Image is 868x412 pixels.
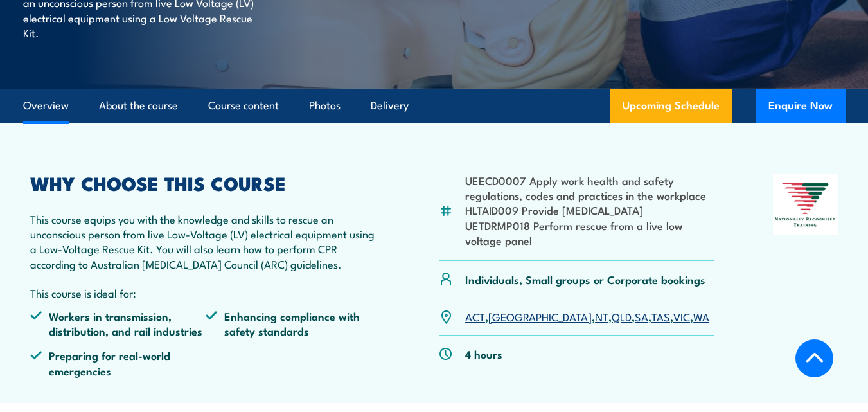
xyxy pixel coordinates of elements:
a: Course content [208,89,279,123]
p: 4 hours [465,346,502,361]
a: About the course [99,89,178,123]
a: ACT [465,309,485,324]
h2: WHY CHOOSE THIS COURSE [30,174,380,191]
a: TAS [651,309,670,324]
p: , , , , , , , [465,309,709,324]
li: Preparing for real-world emergencies [30,348,206,378]
li: Workers in transmission, distribution, and rail industries [30,309,206,339]
a: [GEOGRAPHIC_DATA] [488,309,592,324]
p: This course equips you with the knowledge and skills to rescue an unconscious person from live Lo... [30,211,380,272]
a: Overview [23,89,69,123]
li: HLTAID009 Provide [MEDICAL_DATA] [465,202,714,217]
p: This course is ideal for: [30,285,380,300]
a: QLD [612,309,632,324]
li: UEECD0007 Apply work health and safety regulations, codes and practices in the workplace [465,173,714,203]
a: Delivery [371,89,409,123]
li: Enhancing compliance with safety standards [206,309,381,339]
a: Photos [309,89,341,123]
li: UETDRMP018 Perform rescue from a live low voltage panel [465,218,714,248]
a: SA [635,309,648,324]
p: Individuals, Small groups or Corporate bookings [465,272,705,287]
a: VIC [673,309,690,324]
a: NT [595,309,608,324]
a: Upcoming Schedule [610,89,732,123]
button: Enquire Now [756,89,846,123]
img: Nationally Recognised Training logo. [773,174,838,235]
a: WA [693,309,709,324]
